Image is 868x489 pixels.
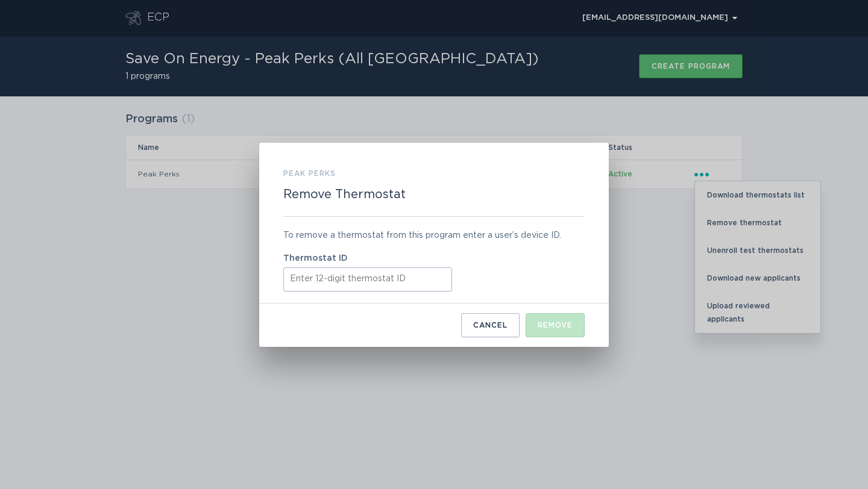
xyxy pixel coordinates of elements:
h3: Peak Perks [283,167,336,180]
button: Cancel [461,313,520,337]
div: Cancel [473,322,508,329]
div: To remove a thermostat from this program enter a user’s device ID. [283,229,585,242]
div: Remove [538,322,573,329]
button: Remove [526,313,585,337]
input: Thermostat ID [283,267,452,291]
label: Thermostat ID [283,254,585,263]
div: Remove Thermostat [259,143,609,347]
h2: Remove Thermostat [283,187,406,202]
